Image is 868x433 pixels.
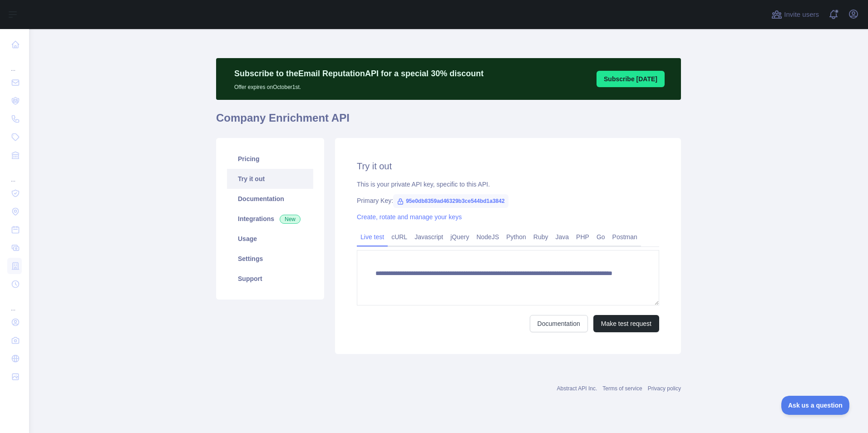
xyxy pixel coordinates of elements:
a: Java [552,230,573,244]
iframe: Toggle Customer Support [781,396,850,415]
a: NodeJS [473,230,503,244]
span: 95e0db8359ad46329b3ce544bd1a3842 [393,194,508,208]
div: This is your private API key, specific to this API. [357,180,659,189]
a: Live test [357,230,388,244]
a: Privacy policy [648,385,681,392]
div: ... [7,165,22,183]
a: cURL [388,230,411,244]
a: Go [593,230,609,244]
a: jQuery [447,230,473,244]
a: Create, rotate and manage your keys [357,213,462,221]
a: Abstract API Inc. [557,385,597,392]
span: New [280,215,301,224]
span: Invite users [784,10,819,20]
div: Primary Key: [357,196,659,205]
a: Pricing [227,149,313,169]
a: Documentation [530,315,588,332]
a: Javascript [411,230,447,244]
button: Invite users [769,7,821,22]
a: Usage [227,229,313,249]
div: ... [7,294,22,312]
a: Support [227,269,313,289]
h1: Company Enrichment API [216,111,681,133]
a: Python [503,230,530,244]
a: Terms of service [602,385,642,392]
div: ... [7,54,22,73]
a: Integrations New [227,209,313,229]
p: Offer expires on October 1st. [234,80,483,91]
a: Try it out [227,169,313,189]
button: Subscribe [DATE] [597,71,665,87]
button: Make test request [593,315,659,332]
a: Documentation [227,189,313,209]
p: Subscribe to the Email Reputation API for a special 30 % discount [234,67,483,80]
a: PHP [572,230,593,244]
a: Postman [609,230,641,244]
h2: Try it out [357,160,659,172]
a: Settings [227,249,313,269]
a: Ruby [530,230,552,244]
